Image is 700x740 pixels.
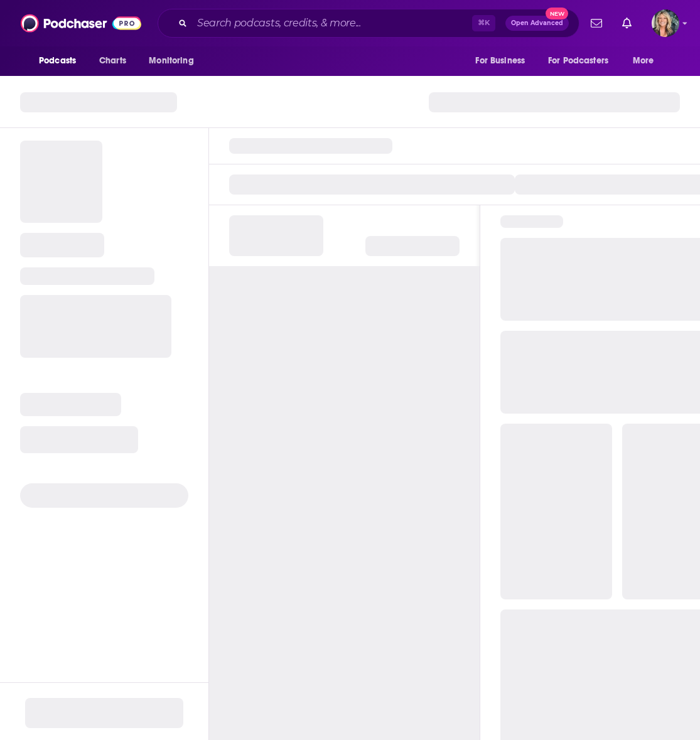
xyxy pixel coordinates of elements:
span: For Podcasters [548,52,608,70]
button: open menu [624,49,670,73]
span: Podcasts [39,52,76,70]
button: open menu [30,49,92,73]
span: Open Advanced [511,20,563,26]
button: open menu [540,49,627,73]
img: User Profile [652,9,679,37]
span: For Business [475,52,525,70]
button: open menu [466,49,541,73]
img: Podchaser - Follow, Share and Rate Podcasts [21,11,141,35]
span: Logged in as lisa.beech [652,9,679,37]
span: ⌘ K [472,15,495,31]
input: Search podcasts, credits, & more... [192,13,472,33]
span: New [546,8,568,19]
a: Show notifications dropdown [586,13,607,34]
a: Show notifications dropdown [617,13,637,34]
span: Monitoring [149,52,193,70]
button: Show profile menu [652,9,679,37]
span: Charts [99,52,126,70]
span: More [633,52,654,70]
a: Charts [91,49,134,73]
div: Search podcasts, credits, & more... [158,9,579,38]
button: open menu [140,49,210,73]
button: Open AdvancedNew [505,16,569,31]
